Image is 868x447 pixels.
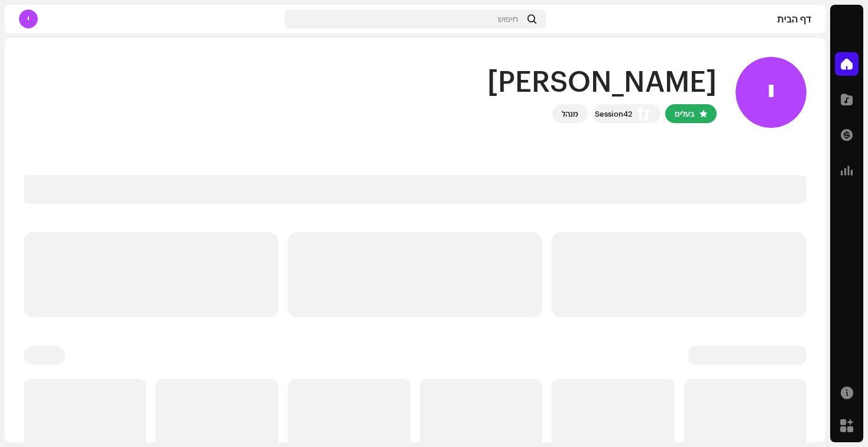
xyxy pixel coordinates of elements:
[595,107,632,121] div: Session42
[736,57,807,128] div: י
[498,14,518,24] span: חיפוש
[562,107,578,121] div: מנהל
[550,14,811,24] div: דף הבית
[675,107,695,121] div: בעלים
[487,62,717,99] div: [PERSON_NAME]
[637,107,651,121] img: a754eb8e-f922-4056-8001-d1d15cdf72ef
[19,9,38,28] div: י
